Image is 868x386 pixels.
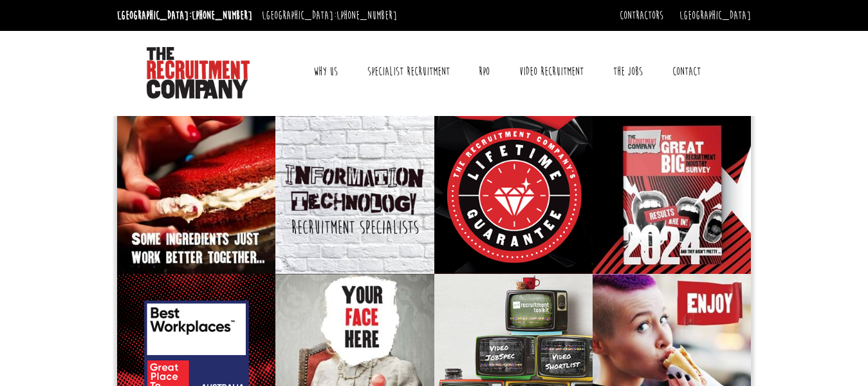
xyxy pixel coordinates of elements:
[304,55,347,88] a: Why Us
[663,55,710,88] a: Contact
[114,5,255,26] li: [GEOGRAPHIC_DATA]:
[679,8,751,23] a: [GEOGRAPHIC_DATA]
[604,55,652,88] a: The Jobs
[620,8,663,23] a: Contractors
[510,55,593,88] a: Video Recruitment
[147,47,250,99] img: The Recruitment Company
[192,8,252,23] a: [PHONE_NUMBER]
[259,5,400,26] li: [GEOGRAPHIC_DATA]:
[358,55,459,88] a: Specialist Recruitment
[337,8,397,23] a: [PHONE_NUMBER]
[469,55,499,88] a: RPO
